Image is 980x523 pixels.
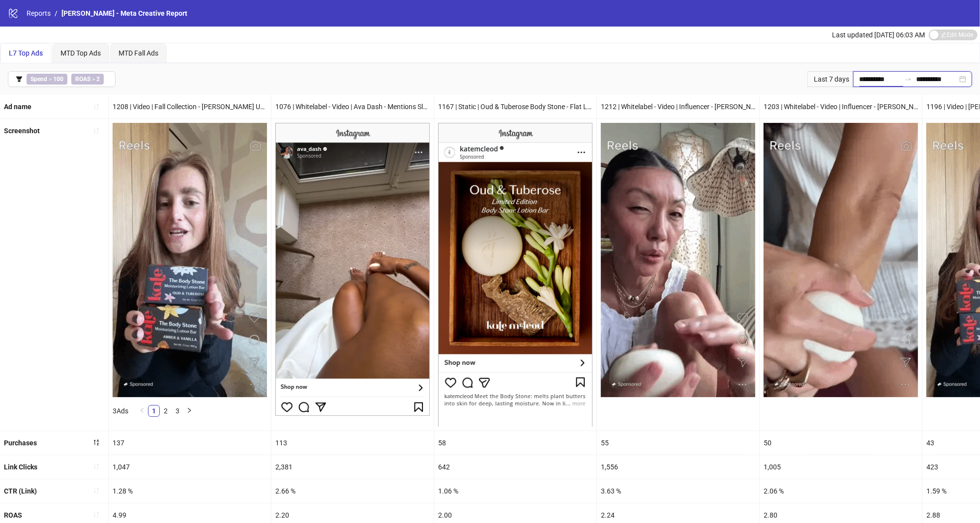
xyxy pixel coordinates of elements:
div: 1.06 % [434,479,596,503]
b: Purchases [4,439,37,447]
span: sort-ascending [93,127,100,134]
b: ROAS [4,511,22,519]
span: Last updated [DATE] 06:03 AM [832,31,925,39]
div: 1.28 % [109,479,271,503]
span: [PERSON_NAME] - Meta Creative Report [61,9,187,17]
div: 1,556 [597,455,759,479]
button: Spend > 100ROAS > 2 [8,71,116,87]
li: Previous Page [136,405,148,417]
li: 2 [160,405,172,417]
a: 1 [148,406,159,416]
div: 58 [434,431,596,455]
div: 50 [760,431,922,455]
span: right [186,407,192,413]
b: Spend [30,76,47,83]
div: 1203 | Whitelabel - Video | Influencer - [PERSON_NAME] - Body Stone - Product In Use | No Text Ov... [760,95,922,118]
div: 642 [434,455,596,479]
a: Reports [25,8,53,19]
a: 2 [160,406,171,416]
div: 1,005 [760,455,922,479]
li: 3 [172,405,183,417]
img: Screenshot 120238267636900212 [601,123,755,397]
b: Ad name [4,103,31,111]
span: 3 Ads [113,407,128,415]
div: 1212 | Whitelabel - Video | Influencer - [PERSON_NAME] - Body Stone - Product In Use - Pure Cocoa... [597,95,759,118]
div: 1167 | Static | Oud & Tuberose Body Stone - Flat Lay Tray with Ingredients - Limited Edition - Ne... [434,95,596,118]
b: CTR (Link) [4,487,37,495]
span: to [904,75,912,83]
b: 2 [96,76,100,83]
div: 2.06 % [760,479,922,503]
img: Screenshot 120238013774900212 [438,123,593,426]
div: 55 [597,431,759,455]
img: Screenshot 120238267636940212 [764,123,918,397]
div: 113 [271,431,434,455]
span: MTD Fall Ads [119,49,158,57]
div: 1,047 [109,455,271,479]
a: 3 [172,406,183,416]
div: 1076 | Whitelabel - Video | Ava Dash - Mentions Sleep & Sun Stones - Travel | Text Overlay | PLP ... [271,95,434,118]
div: 2,381 [271,455,434,479]
div: 137 [109,431,271,455]
b: Link Clicks [4,463,37,471]
b: Screenshot [4,127,40,135]
li: / [55,8,58,19]
span: left [139,407,145,413]
span: sort-descending [93,439,100,446]
b: 100 [53,76,63,83]
img: Screenshot 120233848138450212 [275,123,430,416]
span: sort-ascending [93,487,100,494]
span: MTD Top Ads [60,49,101,57]
span: L7 Top Ads [9,49,43,57]
span: > [71,74,104,85]
img: Screenshot 120238207062690212 [113,123,267,397]
div: 2.66 % [271,479,434,503]
div: 1208 | Video | Fall Collection - [PERSON_NAME] UGC - This Is Our Fall Collection- Vanilla & Amber... [109,95,271,118]
b: ROAS [75,76,90,83]
button: left [136,405,148,417]
div: 3.63 % [597,479,759,503]
span: swap-right [904,75,912,83]
div: Last 7 days [807,71,853,87]
span: sort-ascending [93,463,100,470]
li: Next Page [183,405,195,417]
span: filter [16,76,23,83]
li: 1 [148,405,160,417]
span: sort-ascending [93,511,100,518]
span: > [27,74,67,85]
span: sort-ascending [93,103,100,110]
button: right [183,405,195,417]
